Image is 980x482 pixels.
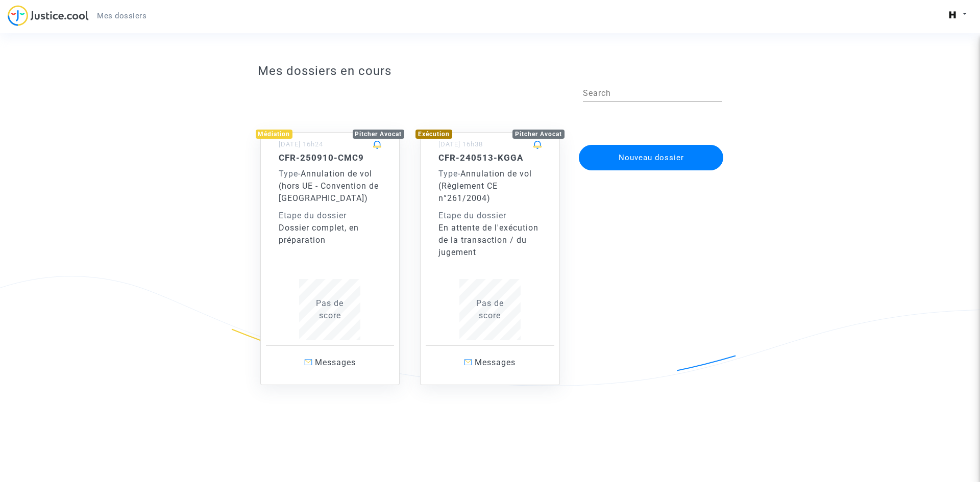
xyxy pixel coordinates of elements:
[279,140,323,148] small: [DATE] 16h24
[438,153,542,163] h5: CFR-240513-KGGA
[476,298,504,320] span: Pas de score
[945,8,960,22] img: aa02ca04b7aec9e4e73fc58fc63915b4
[8,5,89,26] img: jc-logo.svg
[438,169,460,179] span: -
[438,140,483,148] small: [DATE] 16h38
[512,130,565,139] div: Pitcher Avocat
[438,169,532,203] span: Annulation de vol (Règlement CE n°261/2004)
[438,210,542,222] div: Etape du dossier
[256,130,293,139] div: Médiation
[266,345,395,379] a: Messages
[579,145,724,170] button: Nouveau dossier
[426,345,554,379] a: Messages
[279,169,301,179] span: -
[279,153,382,163] h5: CFR-250910-CMC9
[410,112,570,385] a: ExécutionPitcher Avocat[DATE] 16h38CFR-240513-KGGAType-Annulation de vol (Règlement CE n°261/2004...
[475,358,516,367] span: Messages
[279,210,382,222] div: Etape du dossier
[316,298,344,320] span: Pas de score
[578,138,725,148] a: Nouveau dossier
[415,130,452,139] div: Exécution
[97,11,146,20] span: Mes dossiers
[258,64,723,79] h3: Mes dossiers en cours
[250,112,410,385] a: MédiationPitcher Avocat[DATE] 16h24CFR-250910-CMC9Type-Annulation de vol (hors UE - Convention de...
[279,222,382,246] div: Dossier complet, en préparation
[279,169,298,179] span: Type
[279,169,379,203] span: Annulation de vol (hors UE - Convention de [GEOGRAPHIC_DATA])
[353,130,405,139] div: Pitcher Avocat
[89,8,155,23] a: Mes dossiers
[438,169,458,179] span: Type
[438,222,542,259] div: En attente de l'exécution de la transaction / du jugement
[315,358,356,367] span: Messages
